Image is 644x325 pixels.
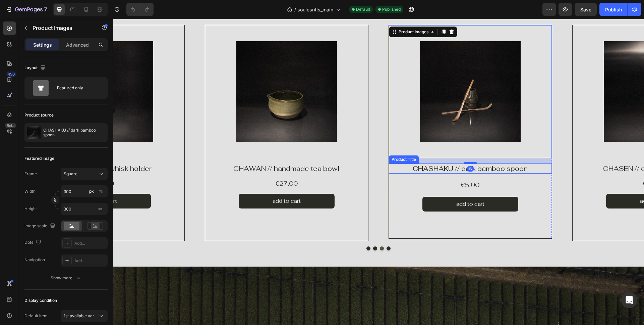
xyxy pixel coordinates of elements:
a: CHASEN // dark bamboo whisk [491,22,591,123]
div: % [99,188,103,194]
span: soulesntls_main [297,6,333,13]
div: Publish [605,6,622,13]
span: Square [64,171,77,177]
button: Save [575,3,597,16]
button: Publish [599,3,628,16]
div: Show more [51,275,82,281]
p: 7 [44,5,47,13]
span: Default [356,6,370,12]
span: / [294,6,296,13]
div: 16 [354,147,361,153]
div: Add... [74,258,106,264]
label: Frame [24,171,37,177]
span: Published [382,6,401,12]
button: % [87,187,96,195]
div: add to cart [160,178,188,187]
button: Square [61,168,108,180]
span: 1st available variant [64,313,101,318]
p: Product Images [33,24,90,32]
div: Featured image [24,155,54,161]
div: Layout [24,63,47,73]
a: CHASHAKU // dark bamboo spoon [307,22,408,123]
div: add to cart [343,181,371,190]
button: Dot [274,228,278,232]
button: add to cart [493,175,589,190]
div: €17,00 [529,160,553,169]
input: px% [61,185,108,197]
button: Show more [24,272,108,284]
iframe: Design area [113,19,644,325]
label: Width [24,188,36,194]
input: px [61,203,108,215]
button: add to cart [126,175,222,190]
img: product feature img [27,126,41,139]
div: add to cart [527,178,555,187]
button: add to cart [309,178,405,193]
p: Advanced [66,41,89,48]
span: px [98,206,102,211]
button: 7 [3,3,50,16]
button: Dot [253,228,257,232]
button: px [97,187,105,195]
h2: CHASHAKU // dark bamboo spoon [276,145,439,155]
div: Undo/Redo [126,3,154,16]
div: €27,00 [162,160,185,169]
button: Dot [260,228,264,232]
label: Height [24,206,37,212]
div: Dots [24,238,43,247]
a: CHAWAN // handmade tea bowl [123,22,224,123]
p: Settings [33,41,52,48]
div: Product Title [277,138,304,144]
p: CHASHAKU // dark bamboo spoon [43,128,105,137]
div: Product source [24,112,54,118]
button: 1st available variant [61,310,108,322]
div: Image scale [24,222,57,231]
div: Beta [5,123,16,128]
div: Product Images [284,10,317,16]
div: Open Intercom Messenger [621,292,637,308]
div: Navigation [24,257,45,263]
div: Featured only [57,80,98,96]
div: Default item [24,313,48,319]
div: Add... [74,240,106,246]
span: Save [580,7,591,12]
div: 450 [6,72,16,77]
div: Display condition [24,297,57,304]
h1: CHAWAN // handmade tea bowl [92,145,255,155]
div: €5,00 [347,160,367,172]
button: Dot [267,228,271,232]
h1: CHASEN // dark bamboo whisk [460,145,623,155]
div: px [89,188,94,194]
